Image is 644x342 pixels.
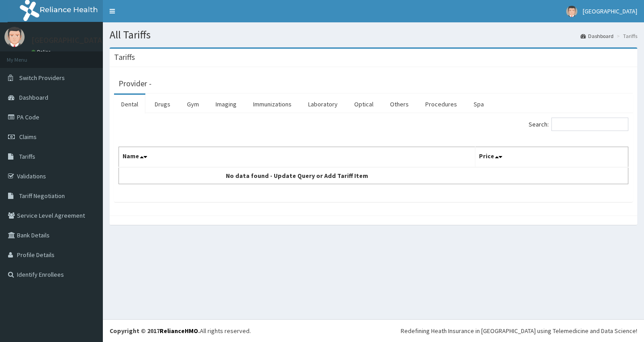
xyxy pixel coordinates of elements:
[551,118,628,131] input: Search:
[31,36,105,44] p: [GEOGRAPHIC_DATA]
[19,192,65,200] span: Tariff Negotiation
[160,327,198,335] a: RelianceHMO
[347,95,381,114] a: Optical
[246,95,299,114] a: Immunizations
[301,95,345,114] a: Laboratory
[103,319,644,342] footer: All rights reserved.
[475,147,628,168] th: Price
[19,74,65,82] span: Switch Providers
[19,93,48,101] span: Dashboard
[119,167,475,184] td: No data found - Update Query or Add Tariff Item
[119,147,475,168] th: Name
[114,53,135,61] h3: Tariffs
[566,6,577,17] img: User Image
[110,327,200,335] strong: Copyright © 2017 .
[529,118,628,131] label: Search:
[148,95,178,114] a: Drugs
[580,32,614,40] a: Dashboard
[4,27,25,47] img: User Image
[119,80,152,88] h3: Provider -
[583,7,637,15] span: [GEOGRAPHIC_DATA]
[466,95,491,114] a: Spa
[180,95,206,114] a: Gym
[114,95,145,114] a: Dental
[383,95,416,114] a: Others
[19,152,35,160] span: Tariffs
[31,49,53,55] a: Online
[19,133,37,141] span: Claims
[110,29,637,41] h1: All Tariffs
[401,326,637,335] div: Redefining Heath Insurance in [GEOGRAPHIC_DATA] using Telemedicine and Data Science!
[418,95,464,114] a: Procedures
[614,32,637,40] li: Tariffs
[208,95,244,114] a: Imaging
